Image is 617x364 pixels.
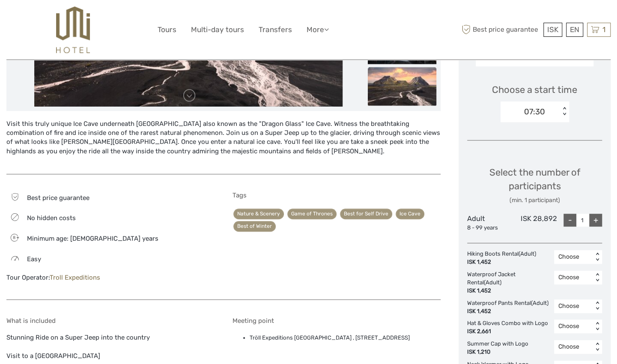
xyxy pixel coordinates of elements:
[558,302,589,310] div: Choose
[27,235,158,242] span: Minimum age: [DEMOGRAPHIC_DATA] years
[566,23,583,37] div: EN
[191,24,244,36] a: Multi-day tours
[467,250,540,266] div: Hiking Boots Rental (Adult)
[6,119,441,165] div: Visit this truly unique Ice Cave underneath [GEOGRAPHIC_DATA] also known as the "Dragon Glass" Ic...
[459,23,541,37] span: Best price guarantee
[594,253,601,262] div: < >
[6,273,215,282] div: Tour Operator:
[467,340,533,356] div: Summer Cap with Logo
[594,301,601,310] div: < >
[467,224,512,232] div: 8 - 99 years
[467,214,512,232] div: Adult
[594,322,601,331] div: < >
[558,253,589,261] div: Choose
[6,317,215,325] h5: What is included
[547,25,558,34] span: ISK
[467,196,602,205] div: (min. 1 participant)
[560,107,568,116] div: < >
[98,13,109,24] button: Open LiveChat chat widget
[467,348,528,356] div: ISK 1,210
[27,214,76,222] span: No hidden costs
[467,328,548,336] div: ISK 2,661
[12,15,97,22] p: We're away right now. Please check back later!
[340,209,392,219] a: Best for Self Drive
[259,24,292,36] a: Transfers
[233,209,284,219] a: Nature & Scenery
[558,343,589,351] div: Choose
[27,255,41,263] span: Easy
[589,214,602,227] div: +
[594,273,601,282] div: < >
[601,25,607,34] span: 1
[467,319,552,336] div: Hat & Gloves Combo with Logo
[396,209,424,219] a: Ice Cave
[467,307,548,316] div: ISK 1,452
[8,235,20,241] span: 8
[27,194,89,202] span: Best price guarantee
[558,322,589,331] div: Choose
[307,24,329,36] a: More
[467,258,536,266] div: ISK 1,452
[563,214,576,227] div: -
[467,271,554,295] div: Waterproof Jacket Rental (Adult)
[232,317,441,325] h5: Meeting point
[50,274,100,281] a: Troll Expeditions
[158,24,176,36] a: Tours
[524,106,545,117] div: 07:30
[233,221,276,232] a: Best of Winter
[250,333,441,343] li: Tröll Expeditions [GEOGRAPHIC_DATA] , [STREET_ADDRESS]
[287,209,337,219] a: Game of Thrones
[594,343,601,352] div: < >
[56,6,90,53] img: 526-1e775aa5-7374-4589-9d7e-5793fb20bdfc_logo_big.jpg
[467,299,553,316] div: Waterproof Pants Rental (Adult)
[467,287,550,295] div: ISK 1,452
[368,67,436,105] img: 35a055ff8fe74cd4b58e04767fa824ae_slider_thumbnail.jpg
[467,166,602,205] div: Select the number of participants
[492,83,577,96] span: Choose a start time
[232,191,441,199] h5: Tags
[512,214,557,232] div: ISK 28,892
[558,273,589,282] div: Choose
